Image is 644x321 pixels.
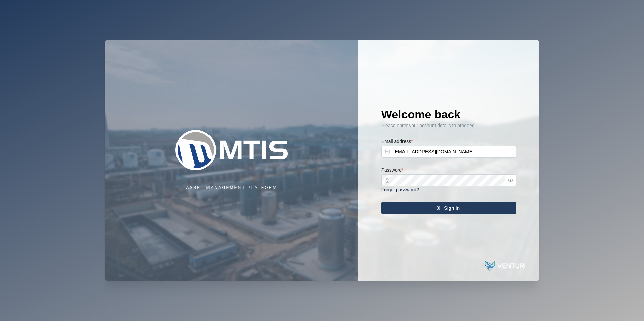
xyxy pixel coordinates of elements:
[381,202,516,214] button: Sign In
[381,187,419,192] a: Forgot password?
[381,167,404,174] label: Password
[381,107,516,122] h1: Welcome back
[444,202,460,214] span: Sign In
[485,259,525,273] img: Powered by: Venturi
[186,185,277,191] div: Asset Management Platform
[381,138,413,145] label: Email address
[381,122,516,130] div: Please enter your account details to proceed
[381,146,516,158] input: Enter your email
[164,130,299,170] img: Company Logo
